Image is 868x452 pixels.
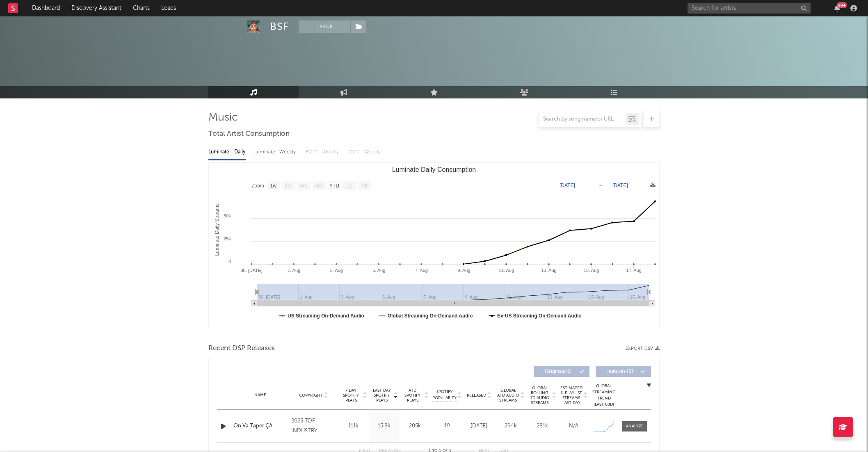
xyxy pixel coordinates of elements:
input: Search for artists [688,3,811,14]
text: All [361,183,367,189]
text: Luminate Daily Streams [214,203,220,256]
div: 99 + [837,2,847,8]
span: Total Artist Consumption [208,129,290,139]
text: 1y [347,183,352,189]
div: 294k [497,422,524,430]
div: 49 [432,422,461,430]
text: 15. Aug [584,268,599,273]
div: [DATE] [465,422,493,430]
text: 1. Aug [288,268,300,273]
div: Luminate - Daily [208,145,246,159]
div: 2025 TDF INDUSTRY [291,416,336,436]
span: Released [467,393,486,398]
text: 25k [224,236,231,241]
text: 11. Aug [499,268,514,273]
div: Global Streaming Trend (Last 60D) [592,383,616,408]
text: Ex-US Streaming On-Demand Audio [497,313,582,319]
button: Track [299,21,350,33]
span: Last Day Spotify Plays [371,388,393,403]
svg: Luminate Daily Consumption [209,163,659,327]
span: Spotify Popularity [432,389,457,401]
text: 5. Aug [372,268,385,273]
text: 6m [315,183,322,189]
span: Global Rolling 7D Audio Streams [528,386,551,405]
text: US Streaming On-Demand Audio [288,313,364,319]
div: BSF [270,21,289,33]
text: 0 [228,259,231,264]
span: Features ( 0 ) [601,369,639,374]
text: 17. Aug [626,268,642,273]
text: 9. Aug [457,268,470,273]
span: Global ATD Audio Streams [497,388,519,403]
div: 111k [340,422,367,430]
text: [DATE] [612,183,628,188]
text: 1m [285,183,292,189]
text: 3. Aug [330,268,343,273]
text: 1w [270,183,277,189]
div: 205k [402,422,428,430]
input: Search by song name or URL [539,116,626,123]
button: Originals(1) [534,366,589,377]
div: Luminate - Weekly [254,145,297,159]
text: [DATE] [560,183,575,188]
span: Recent DSP Releases [208,344,275,354]
span: Copyright [299,393,323,398]
button: Features(0) [596,366,651,377]
span: ATD Spotify Plays [402,388,423,403]
text: Zoom [251,183,264,189]
text: YTD [329,183,339,189]
span: Estimated % Playlist Streams Last Day [560,386,582,405]
text: → [598,183,603,188]
span: 7 Day Spotify Plays [340,388,362,403]
div: Name [233,392,287,398]
text: Luminate Daily Consumption [392,166,476,173]
text: Global Streaming On-Demand Audio [388,313,473,319]
div: N/A [560,422,587,430]
div: 15.8k [371,422,397,430]
text: 7. Aug [415,268,428,273]
span: Originals ( 1 ) [539,369,577,374]
text: 13. Aug [541,268,556,273]
div: 281k [528,422,556,430]
button: Export CSV [626,346,660,351]
button: 99+ [834,5,840,11]
text: 3m [300,183,307,189]
text: 50k [224,213,231,218]
text: 30. [DATE] [241,268,263,273]
a: On Va Taper ÇA [233,422,287,430]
